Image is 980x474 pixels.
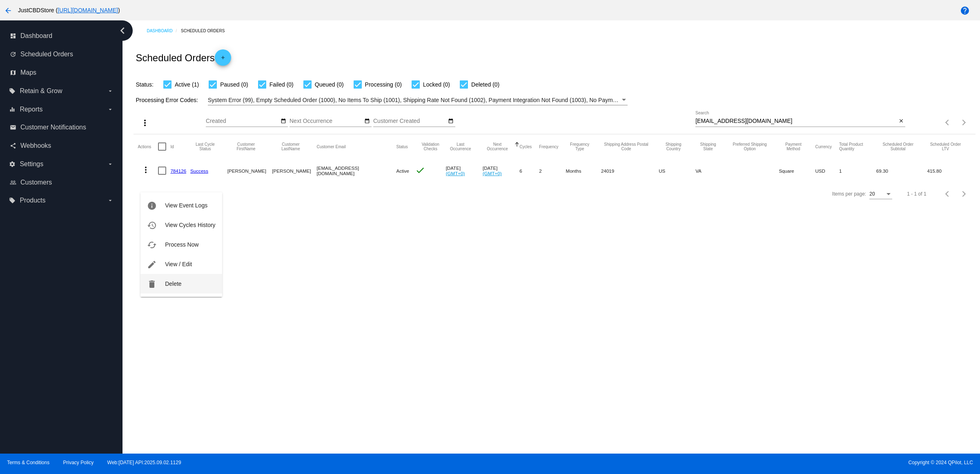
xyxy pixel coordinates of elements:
mat-icon: edit [147,260,157,269]
span: View Cycles History [165,222,215,228]
span: View / Edit [165,261,192,267]
mat-icon: cached [147,240,157,250]
mat-icon: delete [147,279,157,289]
mat-icon: info [147,201,157,211]
mat-icon: history [147,220,157,230]
span: Process Now [165,241,198,248]
span: Delete [165,280,181,287]
span: View Event Logs [165,202,207,209]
